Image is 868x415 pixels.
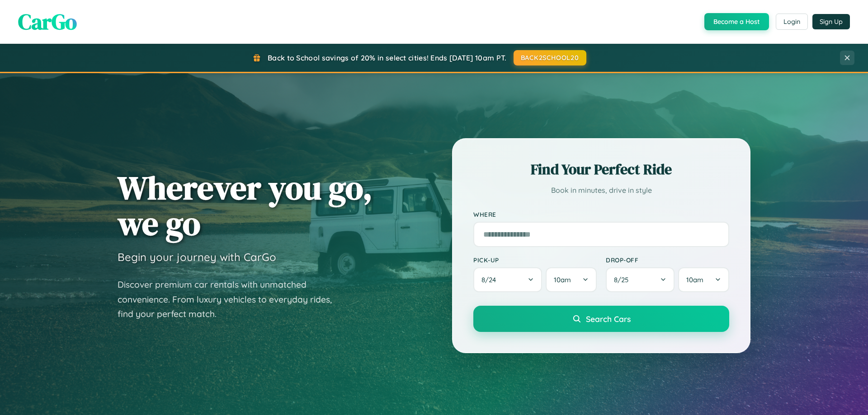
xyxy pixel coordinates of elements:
span: 8 / 24 [481,275,500,284]
h2: Find Your Perfect Ride [473,159,729,179]
span: 10am [554,275,571,284]
button: Login [776,14,808,30]
h1: Wherever you go, we go [118,170,373,241]
button: 10am [678,267,729,292]
button: Become a Host [704,13,769,30]
p: Discover premium car rentals with unmatched convenience. From luxury vehicles to everyday rides, ... [118,277,344,322]
label: Drop-off [606,256,729,264]
h3: Begin your journey with CarGo [118,250,276,264]
button: BACK2SCHOOL20 [514,50,586,65]
button: Sign Up [812,14,850,29]
button: 8/24 [473,267,542,292]
span: Search Cars [586,314,631,324]
span: Back to School savings of 20% in select cities! Ends [DATE] 10am PT. [268,53,506,62]
label: Where [473,210,729,218]
span: CarGo [18,7,77,37]
span: 8 / 25 [614,275,633,284]
button: 10am [546,267,597,292]
label: Pick-up [473,256,597,264]
span: 10am [686,275,703,284]
button: 8/25 [606,267,675,292]
button: Search Cars [473,306,729,332]
p: Book in minutes, drive in style [473,184,729,197]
